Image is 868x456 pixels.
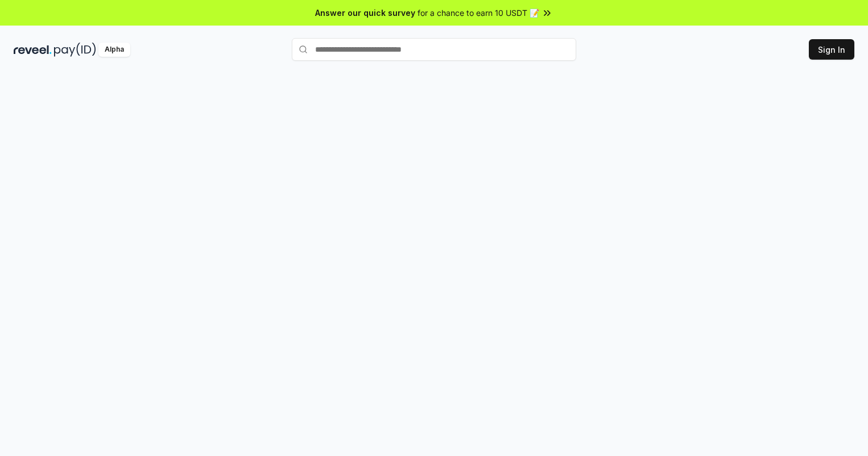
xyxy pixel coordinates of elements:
img: pay_id [54,43,96,57]
span: Answer our quick survey [315,7,415,19]
div: Alpha [98,43,130,57]
img: reveel_dark [14,43,52,57]
span: for a chance to earn 10 USDT 📝 [418,7,539,19]
button: Sign In [809,39,854,60]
